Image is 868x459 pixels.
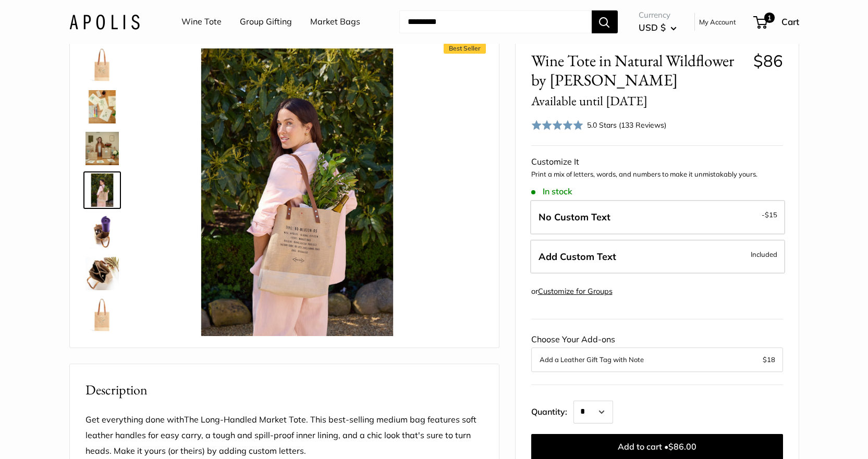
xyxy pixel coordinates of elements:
span: Included [751,248,777,260]
a: description_The artist's studio sketches for this collaboration [83,88,121,126]
label: Leave Blank [530,200,785,234]
img: Wine Tote in Natural Wildflower by Amy Logsdon [153,48,441,336]
span: $18 [763,355,775,364]
a: Wine Tote in Natural Wildflower by Amy Logsdon [83,46,121,84]
img: Wine Tote in Natural Wildflower by Amy Logsdon [85,173,119,207]
img: description_The artist's studio sketches for this collaboration [85,90,119,123]
button: Add a Leather Gift Tag with Note [540,353,775,366]
span: $86 [753,51,783,71]
button: USD $ [639,19,677,36]
a: Wine Tote in Natural Wildflower by Amy Logsdon [83,171,121,209]
a: Customize for Groups [538,287,613,296]
p: Get everything done with The Long-Handled Market Tote. This best-selling medium bag features soft... [85,412,483,459]
a: 1 Cart [754,14,799,30]
div: Customize It [531,154,783,170]
span: Currency [639,8,677,22]
img: description_Amy Logsden in her studio (Ventura, CA) [85,132,119,165]
a: My Account [699,16,736,28]
div: 5.0 Stars (133 Reviews) [587,119,666,131]
span: USD $ [639,22,666,33]
span: Add Custom Text [539,251,616,263]
a: Wine Tote in Natural Wildflower by Amy Logsdon [83,213,121,251]
a: Market Bags [310,14,360,30]
div: 5.0 Stars (133 Reviews) [531,117,667,132]
span: $15 [765,210,777,219]
img: Wine Tote in Natural Wildflower by Amy Logsdon [85,257,119,290]
h2: Description [85,380,483,400]
a: Wine Tote in Natural Wildflower by Amy Logsdon [83,296,121,334]
span: Cart [781,16,799,27]
a: Group Gifting [240,14,292,30]
span: No Custom Text [539,211,610,223]
span: In stock [531,187,572,196]
div: or [531,284,613,299]
img: Wine Tote in Natural Wildflower by Amy Logsdon [85,299,119,332]
span: $86.00 [668,441,696,452]
label: Add Custom Text [530,240,785,274]
div: Choose Your Add-ons [531,332,783,371]
input: Search... [399,10,592,33]
p: Print a mix of letters, words, and numbers to make it unmistakably yours. [531,169,783,180]
label: Quantity: [531,398,573,424]
span: 1 [764,13,774,23]
span: Wine Tote in Natural Wildflower by [PERSON_NAME] [531,51,745,109]
small: Available until [DATE] [531,92,647,109]
a: description_Amy Logsden in her studio (Ventura, CA) [83,130,121,167]
span: Best Seller [444,43,486,54]
img: Wine Tote in Natural Wildflower by Amy Logsdon [85,215,119,249]
img: Apolis [69,14,140,29]
button: Search [592,10,618,33]
a: Wine Tote in Natural Wildflower by Amy Logsdon [83,255,121,292]
img: Wine Tote in Natural Wildflower by Amy Logsdon [85,48,119,82]
span: - [762,208,777,221]
a: Wine Tote [181,14,222,30]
